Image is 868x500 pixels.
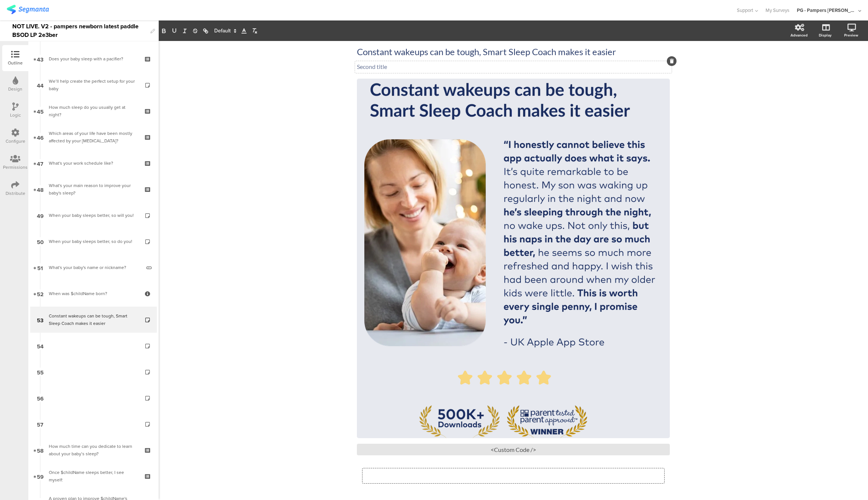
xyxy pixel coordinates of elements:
div: What's your baby's name or nickname?​ [49,264,141,271]
div: Which areas of your life have been mostly affected by your sleep deprivation? [49,130,138,145]
div: Once $childName sleeps better, I see myself: [49,469,138,484]
div: How much sleep do you usually get at night? [49,104,138,118]
span: 53 [37,316,44,324]
div: Advanced [791,32,808,38]
p: Constant wakeups can be tough, Smart Sleep Coach makes it easier [357,46,670,57]
div: When your baby sleeps better, so will you! [49,212,138,219]
a: 59 Once $childName sleeps better, I see myself: [30,463,157,489]
div: Display [819,32,831,38]
span: 51 [37,263,43,272]
img: segmanta logo [7,5,49,14]
a: 49 When your baby sleeps better, so will you! [30,202,157,228]
div: Logic [10,112,21,118]
span: 47 [37,159,43,167]
div: <Custom Code /> [357,444,670,455]
span: 45 [37,107,44,115]
a: 48 What's your main reason to improve your baby's sleep? [30,176,157,202]
span: 59 [37,472,44,480]
a: 47 What's your work schedule like? [30,150,157,176]
span: 44 [37,81,44,89]
a: 51 What's your baby's name or nickname?​ [30,254,157,281]
div: Preview [844,32,858,38]
span: Support [737,7,753,14]
div: How much time can you dedicate to learn about your baby’s sleep? [49,443,138,458]
div: When your baby sleeps better, so do you! [49,238,138,245]
div: Outline [8,60,23,66]
div: Does your baby sleep with a pacifier? [49,55,138,63]
div: Design [8,86,22,92]
span: 52 [37,289,44,298]
div: Constant wakeups can be tough, Smart Sleep Coach makes it easier [49,312,138,327]
a: 53 Constant wakeups can be tough, Smart Sleep Coach makes it easier [30,307,157,333]
img: Constant wakeups can be tough, Smart Sleep Coach makes it easier cover image [364,79,662,438]
span: 54 [37,342,44,350]
a: 46 Which areas of your life have been mostly affected by your [MEDICAL_DATA]? [30,124,157,150]
p: Second title [357,63,670,70]
a: 52 When was $childName born? [30,281,157,307]
a: 43 Does your baby sleep with a pacifier? [30,46,157,72]
div: Configure [6,138,25,145]
div: PG - Pampers [PERSON_NAME] [797,7,856,14]
div: Permissions [3,164,28,171]
a: 54 [30,333,157,359]
a: 45 How much sleep do you usually get at night? [30,98,157,124]
span: 46 [37,133,44,141]
a: 58 How much time can you dedicate to learn about your baby’s sleep? [30,437,157,463]
div: We’ll help create the perfect setup for your baby [49,77,138,92]
a: 56 [30,385,157,411]
div: What's your main reason to improve your baby's sleep? [49,182,138,197]
div: When was $childName born? [49,290,138,297]
a: 44 We’ll help create the perfect setup for your baby [30,72,157,98]
a: 50 When your baby sleeps better, so do you! [30,228,157,254]
span: 57 [37,420,43,428]
div: What's your work schedule like? [49,159,138,167]
a: 55 [30,359,157,385]
a: 57 [30,411,157,437]
span: 56 [37,394,44,402]
div: Distribute [6,190,25,197]
span: 49 [37,211,44,219]
span: 50 [37,237,44,246]
span: 48 [37,185,44,193]
span: 43 [37,55,44,63]
div: NOT LIVE. V2 - pampers newborn latest paddle BSOD LP 2e3ber [12,20,147,41]
span: 55 [37,368,44,376]
span: 58 [37,446,44,454]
